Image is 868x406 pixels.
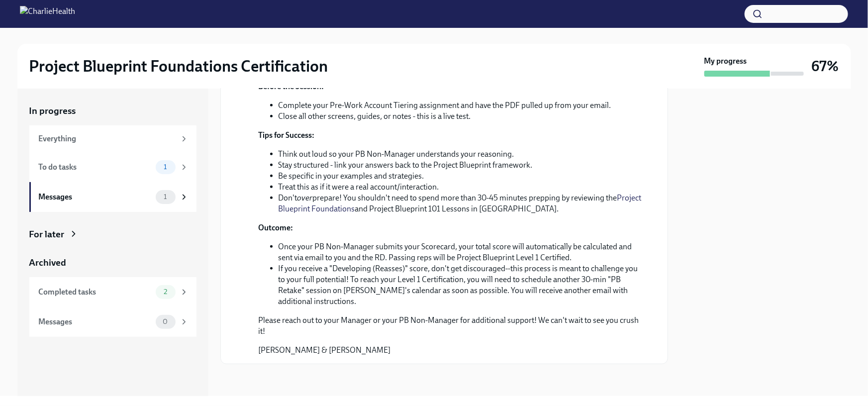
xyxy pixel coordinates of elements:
[29,307,196,337] a: Messages0
[29,228,196,241] a: For later
[158,193,173,201] span: 1
[158,288,173,296] span: 2
[259,82,324,91] strong: Before the Session:
[29,256,196,269] a: Archived
[279,171,644,182] li: Be specific in your examples and strategies.
[259,315,644,337] p: Please reach out to your Manager or your PB Non-Manager for additional support! We can't wait to ...
[279,160,644,171] li: Stay structured - link your answers back to the Project Blueprint framework.
[39,192,152,203] div: Messages
[279,241,644,263] li: Once your PB Non-Manager submits your Scorecard, your total score will automatically be calculate...
[29,277,196,307] a: Completed tasks2
[157,318,174,325] span: 0
[297,193,313,203] em: over
[39,316,152,327] div: Messages
[279,100,644,111] li: Complete your Pre-Work Account Tiering assignment and have the PDF pulled up from your email.
[29,125,196,152] a: Everything
[259,130,315,140] strong: Tips for Success:
[259,345,644,356] p: [PERSON_NAME] & [PERSON_NAME]
[29,182,196,212] a: Messages1
[279,182,644,193] li: Treat this as if it were a real account/interaction.
[279,193,642,213] a: Project Blueprint Foundations
[704,56,747,67] strong: My progress
[279,263,644,307] li: If you receive a "Developing (Reasses)" score, don't get discouraged--this process is meant to ch...
[158,163,173,171] span: 1
[279,149,644,160] li: Think out loud so your PB Non-Manager understands your reasoning.
[20,6,75,22] img: CharlieHealth
[29,152,196,182] a: To do tasks1
[812,57,839,75] h3: 67%
[29,56,328,76] h2: Project Blueprint Foundations Certification
[39,162,152,173] div: To do tasks
[39,133,176,144] div: Everything
[259,223,293,232] strong: Outcome:
[29,228,65,241] div: For later
[29,104,196,117] a: In progress
[279,193,644,214] li: Don't prepare! You shouldn't need to spend more than 30-45 minutes prepping by reviewing the and ...
[39,287,152,298] div: Completed tasks
[279,111,644,122] li: Close all other screens, guides, or notes - this is a live test.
